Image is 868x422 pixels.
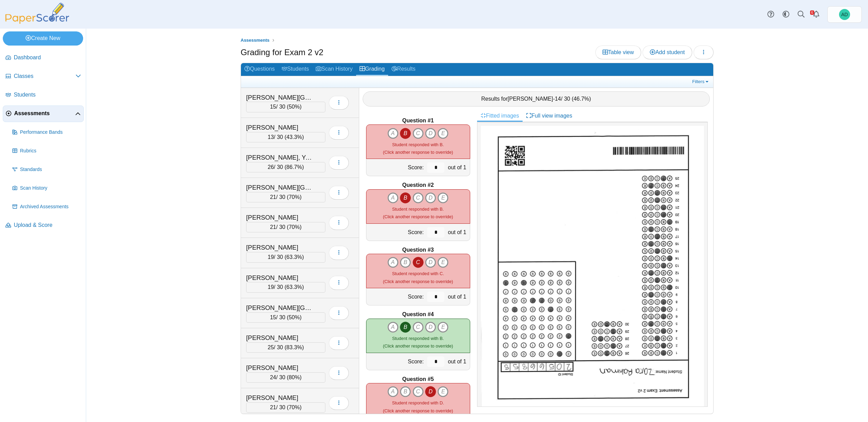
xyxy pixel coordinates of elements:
div: Score: [366,159,426,176]
div: / 30 ( ) [246,132,325,142]
span: Rubrics [20,148,81,154]
span: Archived Assessments [20,203,81,210]
a: Scan History [10,180,84,197]
span: Table view [603,49,634,55]
i: E [437,128,448,139]
a: Classes [3,68,84,85]
div: [PERSON_NAME] [246,393,315,402]
span: Dashboard [14,54,81,61]
a: Filters [690,78,711,85]
span: 19 [268,254,274,260]
span: 50% [289,104,300,110]
div: Score: [366,288,426,305]
div: Results for - / 30 ( ) [363,91,710,107]
a: Upload & Score [3,217,84,234]
span: Performance Bands [20,129,81,136]
span: 50% [289,314,300,320]
i: A [387,128,398,139]
small: (Click another response to override) [383,400,453,413]
span: [PERSON_NAME] [508,96,553,102]
i: D [425,257,436,268]
div: / 30 ( ) [246,402,325,413]
b: Question #5 [402,375,434,383]
b: Question #3 [402,246,434,254]
span: 70% [289,194,300,200]
span: 25 [268,344,274,350]
span: 63.3% [286,254,302,260]
div: [PERSON_NAME] [246,333,315,342]
i: B [400,386,411,397]
div: [PERSON_NAME] [246,123,315,132]
span: 15 [270,104,276,110]
div: / 30 ( ) [246,162,325,172]
div: [PERSON_NAME] [246,363,315,372]
span: Andrew Doust [839,9,850,20]
i: D [425,128,436,139]
a: Archived Assessments [10,199,84,215]
a: Full view images [523,110,576,122]
a: Students [278,63,312,76]
img: PaperScorer [3,3,72,24]
a: Results [388,63,419,76]
i: A [387,386,398,397]
i: E [437,386,448,397]
i: C [413,257,424,268]
span: Classes [14,72,75,80]
span: 21 [270,224,276,230]
small: (Click another response to override) [383,142,453,155]
span: Student responded with B. [392,207,444,212]
span: 21 [270,194,276,200]
div: / 30 ( ) [246,252,325,262]
span: Assessments [14,110,75,117]
span: 86.7% [286,164,302,170]
b: Question #2 [402,181,434,189]
span: 14 [555,96,561,102]
i: D [425,322,436,333]
i: A [387,192,398,203]
a: Create New [3,31,83,45]
span: 24 [270,374,276,380]
div: Score: [366,224,426,241]
span: 83.3% [286,344,302,350]
div: out of 1 [446,288,470,305]
h1: Grading for Exam 2 v2 [241,47,323,58]
div: / 30 ( ) [246,282,325,292]
a: Rubrics [10,143,84,159]
i: E [437,257,448,268]
span: 26 [268,164,274,170]
span: Scan History [20,185,81,192]
a: Alerts [809,7,824,22]
div: out of 1 [446,224,470,241]
div: [PERSON_NAME] [246,243,315,252]
span: Andrew Doust [841,12,848,17]
i: C [413,192,424,203]
span: 19 [268,284,274,290]
i: B [400,128,411,139]
span: Upload & Score [14,221,81,229]
span: 63.3% [286,284,302,290]
div: out of 1 [446,159,470,176]
i: B [400,322,411,333]
div: [PERSON_NAME][GEOGRAPHIC_DATA] [246,303,315,312]
div: Score: [366,353,426,370]
a: Table view [595,46,641,59]
a: Andrew Doust [827,6,862,23]
span: Standards [20,166,81,173]
a: Questions [241,63,278,76]
a: Fitted images [477,110,523,122]
i: C [413,322,424,333]
small: (Click another response to override) [383,271,453,284]
span: 80% [289,374,300,380]
a: PaperScorer [3,19,72,25]
span: 13 [268,134,274,140]
div: [PERSON_NAME] [246,273,315,282]
b: Question #1 [402,117,434,124]
i: E [437,192,448,203]
span: Student responded with B. [392,336,444,341]
a: Assessments [239,36,271,45]
i: D [425,192,436,203]
span: Student responded with D. [392,400,444,405]
span: 15 [270,314,276,320]
a: Add student [643,46,692,59]
div: / 30 ( ) [246,192,325,202]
